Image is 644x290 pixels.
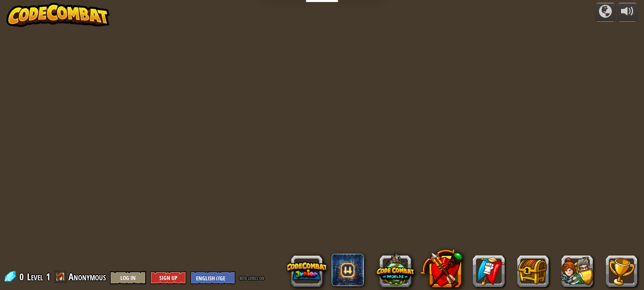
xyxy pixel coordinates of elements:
[150,271,186,284] button: Sign Up
[27,270,43,284] span: Level
[595,3,615,22] button: Campaigns
[46,270,50,283] span: 1
[19,270,26,283] span: 0
[110,271,146,284] button: Log In
[239,274,264,282] span: beta levels on
[6,3,109,27] img: CodeCombat - Learn how to code by playing a game
[617,3,638,22] button: Adjust volume
[68,270,106,283] span: Anonymous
